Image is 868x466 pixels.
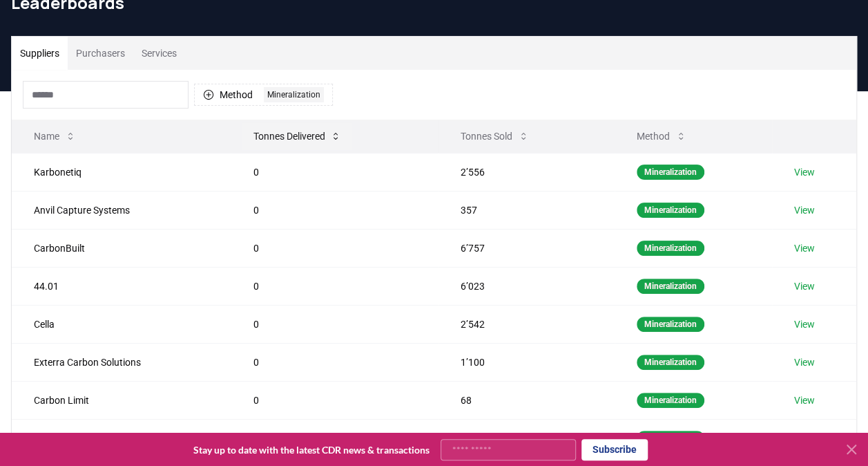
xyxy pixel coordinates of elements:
[438,381,615,419] td: 68
[794,165,815,179] a: View
[12,37,68,70] button: Suppliers
[438,229,615,267] td: 6’757
[438,267,615,305] td: 6’023
[231,229,438,267] td: 0
[794,317,815,331] a: View
[637,241,704,256] div: Mineralization
[242,122,352,150] button: Tonnes Delivered
[438,343,615,381] td: 1’100
[794,393,815,407] a: View
[231,153,438,191] td: 0
[450,122,540,150] button: Tonnes Sold
[231,305,438,343] td: 0
[637,393,704,408] div: Mineralization
[231,267,438,305] td: 0
[438,153,615,191] td: 2’556
[12,191,231,229] td: Anvil Capture Systems
[231,343,438,381] td: 0
[794,241,815,255] a: View
[12,381,231,419] td: Carbon Limit
[637,355,704,370] div: Mineralization
[194,84,333,106] button: MethodMineralization
[12,419,231,457] td: Neustark
[12,153,231,191] td: Karbonetiq
[231,381,438,419] td: 0
[794,203,815,217] a: View
[133,37,185,70] button: Services
[637,317,704,332] div: Mineralization
[438,191,615,229] td: 357
[438,419,615,457] td: 129’656
[12,343,231,381] td: Exterra Carbon Solutions
[438,305,615,343] td: 2’542
[12,305,231,343] td: Cella
[637,203,704,218] div: Mineralization
[794,431,815,445] a: View
[231,191,438,229] td: 0
[794,279,815,293] a: View
[68,37,133,70] button: Purchasers
[637,279,704,294] div: Mineralization
[23,122,87,150] button: Name
[637,431,704,446] div: Mineralization
[264,87,324,102] div: Mineralization
[12,229,231,267] td: CarbonBuilt
[637,165,704,180] div: Mineralization
[12,267,231,305] td: 44.01
[231,419,438,457] td: 4’032
[794,355,815,369] a: View
[626,122,697,150] button: Method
